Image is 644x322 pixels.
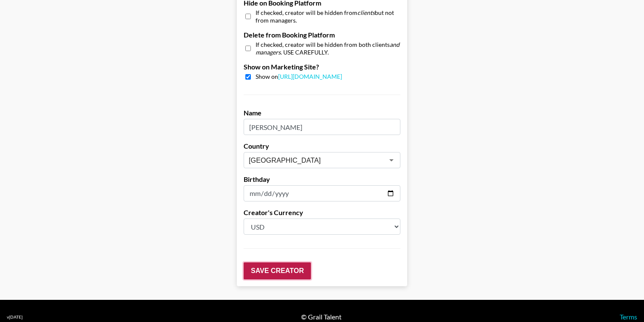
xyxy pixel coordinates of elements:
[244,31,400,39] label: Delete from Booking Platform
[256,41,400,56] span: If checked, creator will be hidden from both clients . USE CAREFULLY.
[244,142,400,150] label: Country
[620,313,637,321] a: Terms
[244,175,400,184] label: Birthday
[256,73,342,81] span: Show on
[244,262,311,279] input: Save Creator
[256,41,400,56] em: and managers
[244,109,400,117] label: Name
[7,314,23,320] div: v [DATE]
[301,313,342,321] div: © Grail Talent
[278,73,342,80] a: [URL][DOMAIN_NAME]
[385,154,397,166] button: Open
[357,9,375,16] em: clients
[244,208,400,217] label: Creator's Currency
[256,9,400,24] span: If checked, creator will be hidden from but not from managers.
[244,63,400,71] label: Show on Marketing Site?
